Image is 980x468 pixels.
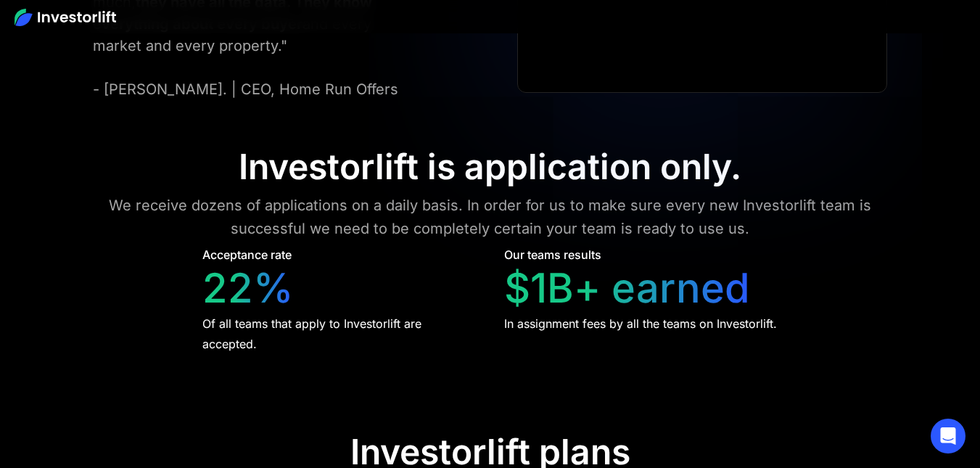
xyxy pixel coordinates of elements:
[931,419,965,453] div: Open Intercom Messenger
[202,246,292,263] div: Acceptance rate
[504,246,601,263] div: Our teams results
[504,313,777,334] div: In assignment fees by all the teams on Investorlift.
[202,313,477,354] div: Of all teams that apply to Investorlift are accepted.
[202,264,294,313] div: 22%
[239,146,741,188] div: Investorlift is application only.
[504,264,750,313] div: $1B+ earned
[98,194,882,240] div: We receive dozens of applications on a daily basis. In order for us to make sure every new Invest...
